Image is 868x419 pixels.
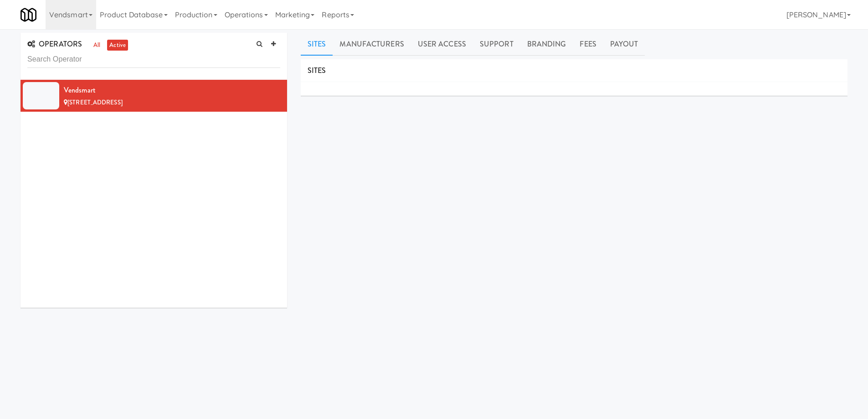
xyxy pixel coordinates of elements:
[473,33,520,56] a: Support
[67,98,123,107] span: [STREET_ADDRESS]
[64,83,280,97] div: Vendsmart
[603,33,645,56] a: Payout
[27,51,280,68] input: Search Operator
[107,40,128,51] a: active
[333,33,411,56] a: Manufacturers
[27,39,82,49] span: OPERATORS
[573,33,603,56] a: Fees
[21,7,36,23] img: Micromart
[308,65,326,76] span: SITES
[520,33,573,56] a: Branding
[21,80,287,112] li: Vendsmart[STREET_ADDRESS]
[91,40,103,51] a: all
[301,33,333,56] a: Sites
[411,33,473,56] a: User Access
